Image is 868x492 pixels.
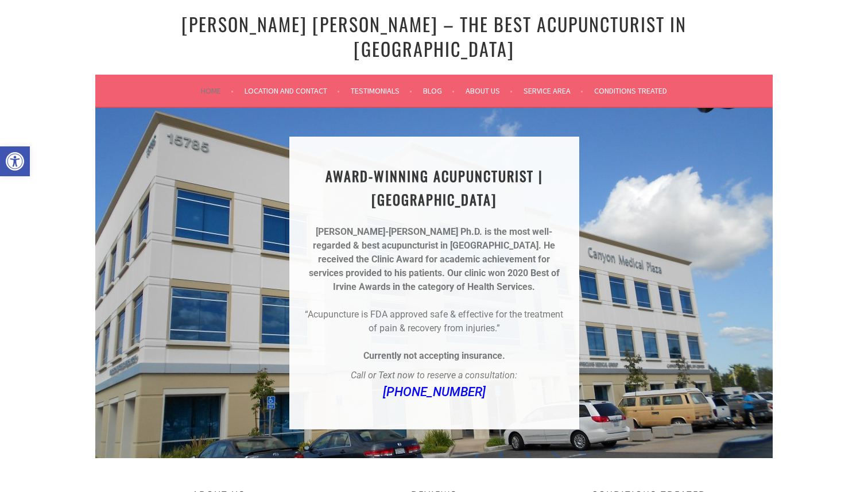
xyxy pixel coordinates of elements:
[383,385,486,399] a: [PHONE_NUMBER]
[594,84,667,98] a: Conditions Treated
[303,164,565,211] h1: AWARD-WINNING ACUPUNCTURIST | [GEOGRAPHIC_DATA]
[245,84,340,98] a: Location and Contact
[351,84,412,98] a: Testimonials
[201,84,234,98] a: Home
[423,84,455,98] a: Blog
[351,370,517,381] em: Call or Text now to reserve a consultation:
[466,84,513,98] a: About Us
[363,350,505,361] strong: Currently not accepting insurance.
[181,10,687,62] a: [PERSON_NAME] [PERSON_NAME] – The Best Acupuncturist In [GEOGRAPHIC_DATA]
[313,226,552,251] strong: [PERSON_NAME]-[PERSON_NAME] Ph.D. is the most well-regarded & best acupuncturist in [GEOGRAPHIC_D...
[524,84,583,98] a: Service Area
[303,308,565,335] p: “Acupuncture is FDA approved safe & effective for the treatment of pain & recovery from injuries.”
